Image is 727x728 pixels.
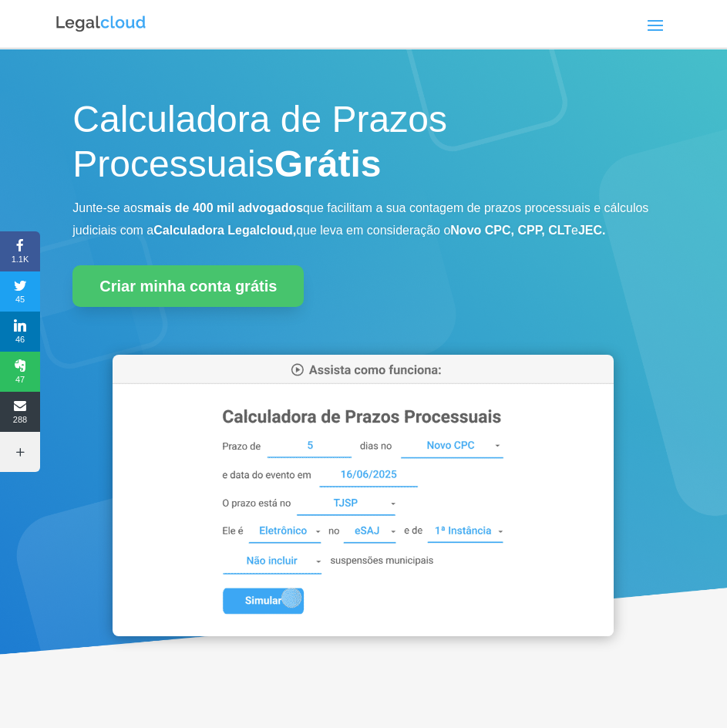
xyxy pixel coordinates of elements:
[72,265,304,307] a: Criar minha conta grátis
[578,224,606,237] b: JEC.
[72,197,654,242] p: Junte-se aos que facilitam a sua contagem de prazos processuais e cálculos judiciais com a que le...
[450,224,571,237] b: Novo CPC, CPP, CLT
[143,201,303,214] b: mais de 400 mil advogados
[55,14,147,34] img: Logo da Legalcloud
[113,355,614,636] img: Calculadora de Prazos Processuais da Legalcloud
[153,224,296,237] b: Calculadora Legalcloud,
[72,97,654,194] h1: Calculadora de Prazos Processuais
[274,143,382,184] strong: Grátis
[113,625,614,639] a: Calculadora de Prazos Processuais da Legalcloud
